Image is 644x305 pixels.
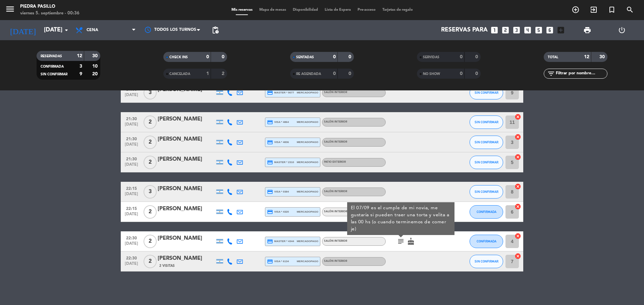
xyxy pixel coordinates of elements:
strong: 0 [460,71,463,76]
i: search [626,6,634,14]
span: visa * 0384 [267,189,289,195]
span: [DATE] [123,212,140,220]
span: visa * 4864 [267,119,289,125]
span: SIN CONFIRMAR [475,259,498,263]
div: [PERSON_NAME] [158,234,215,243]
div: [PERSON_NAME] [158,184,215,193]
span: Salón Interior [324,91,347,94]
i: cancel [515,183,521,190]
i: credit_card [267,238,273,244]
span: Patio Exterior [324,161,346,163]
i: looks_4 [523,26,532,34]
i: power_settings_new [618,26,626,34]
span: CONFIRMADA [477,239,496,243]
strong: 0 [333,55,336,59]
span: Mis reservas [228,8,256,12]
span: BUSCAR [621,4,639,15]
span: CANCELADA [169,72,190,76]
strong: 0 [475,55,479,59]
div: [PERSON_NAME] [158,155,215,164]
span: 22:30 [123,234,140,241]
span: Cena [87,28,98,32]
span: Tarjetas de regalo [379,8,416,12]
strong: 0 [348,55,353,59]
i: cake [407,237,415,245]
i: [DATE] [5,23,41,37]
span: [DATE] [123,162,140,170]
span: Mapa de mesas [256,8,289,12]
span: Lista de Espera [321,8,354,12]
button: SIN CONFIRMAR [470,255,503,268]
span: Salón Interior [324,121,347,123]
button: SIN CONFIRMAR [470,116,503,129]
i: credit_card [267,119,273,125]
span: master * 2310 [267,159,294,165]
span: mercadopago [297,189,318,194]
span: 21:30 [123,155,140,162]
span: SIN CONFIRMAR [41,73,67,76]
span: visa * 6134 [267,258,289,264]
span: CONFIRMADA [41,65,64,68]
i: cancel [515,113,521,120]
span: SIN CONFIRMAR [475,120,498,124]
span: Salón Interior [324,240,347,242]
div: El 07/09 es el cumple de mi novia, me gustaría si pueden traer una torta y velita a las 00 hs (o ... [351,205,451,233]
span: CHECK INS [169,56,188,59]
strong: 12 [77,54,82,58]
span: Disponibilidad [289,8,321,12]
span: NO SHOW [423,72,440,76]
i: arrow_drop_down [62,26,70,34]
i: looks_two [501,26,510,34]
button: SIN CONFIRMAR [470,185,503,199]
span: 2 [144,156,157,169]
i: add_circle_outline [572,6,580,14]
i: exit_to_app [590,6,598,14]
button: CONFIRMADA [470,205,503,219]
span: master * 4344 [267,238,294,244]
strong: 30 [92,54,99,58]
span: Reservas para [441,27,488,33]
span: visa * 4836 [267,139,289,145]
strong: 0 [333,71,336,76]
strong: 20 [92,72,99,76]
span: 2 [144,205,157,219]
span: SIN CONFIRMAR [475,160,498,164]
span: SIN CONFIRMAR [475,91,498,94]
strong: 0 [460,55,463,59]
i: looks_6 [545,26,554,34]
span: [DATE] [123,241,140,249]
span: 2 Visitas [159,263,175,269]
span: Salón Interior [324,260,347,262]
i: looks_one [490,26,499,34]
span: 21:30 [123,115,140,122]
strong: 0 [475,71,479,76]
i: cancel [515,134,521,140]
strong: 10 [92,64,99,69]
span: SENTADAS [296,56,314,59]
span: visa * 4320 [267,209,289,215]
i: subject [397,237,405,245]
i: credit_card [267,209,273,215]
button: SIN CONFIRMAR [470,136,503,149]
span: 22:30 [123,254,140,261]
i: cancel [515,233,521,239]
input: Filtrar por nombre... [555,70,607,77]
span: print [583,26,591,34]
span: RESERVADAS [41,55,62,58]
i: cancel [515,154,521,160]
strong: 2 [222,71,226,76]
span: WALK IN [585,4,603,15]
span: SIN CONFIRMAR [475,190,498,194]
span: master * 9077 [267,90,294,96]
i: credit_card [267,189,273,195]
span: 3 [144,86,157,99]
span: Salón Interior [324,190,347,193]
strong: 30 [599,55,606,59]
strong: 0 [206,55,209,59]
button: SIN CONFIRMAR [470,156,503,169]
span: 2 [144,116,157,129]
span: 22:15 [123,204,140,212]
span: [DATE] [123,122,140,130]
strong: 0 [222,55,226,59]
span: Pre-acceso [354,8,379,12]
